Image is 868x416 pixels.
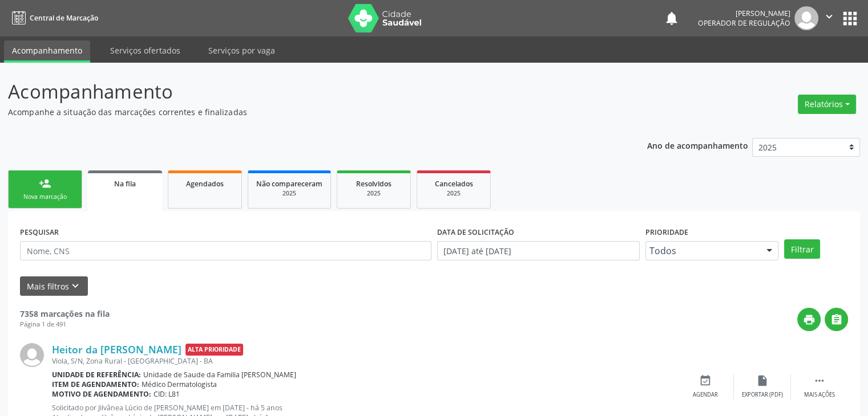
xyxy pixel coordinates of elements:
a: Central de Marcação [8,9,98,27]
div: Nova marcação [17,193,74,201]
span: Cancelados [435,179,473,189]
a: Serviços por vaga [200,40,283,60]
span: Todos [649,245,756,256]
div: Exportar (PDF) [742,391,783,399]
b: Item de agendamento: [52,380,139,389]
img: img [20,343,44,367]
label: Prioridade [645,223,688,241]
span: Agendados [186,179,224,189]
input: Selecione um intervalo [437,241,640,260]
div: person_add [39,177,51,190]
button:  [818,6,840,30]
a: Heitor da [PERSON_NAME] [52,343,181,356]
i:  [813,374,826,387]
label: PESQUISAR [20,223,59,241]
img: img [794,6,818,30]
strong: 7358 marcações na fila [20,308,110,319]
a: Acompanhamento [4,40,90,63]
i: keyboard_arrow_down [69,280,82,292]
label: DATA DE SOLICITAÇÃO [437,223,514,241]
b: Motivo de agendamento: [52,389,151,399]
button: Mais filtroskeyboard_arrow_down [20,276,88,296]
div: [PERSON_NAME] [698,9,790,18]
div: Página 1 de 491 [20,320,110,329]
button: print [797,308,821,331]
span: Na fila [114,179,136,189]
span: Alta Prioridade [185,344,243,356]
button: apps [840,9,860,28]
button: Relatórios [798,95,856,114]
span: Médico Dermatologista [142,380,217,389]
span: CID: L81 [154,389,180,399]
div: Viola, S/N, Zona Rural - [GEOGRAPHIC_DATA] - BA [52,356,677,366]
p: Acompanhamento [8,78,604,106]
span: Operador de regulação [698,18,790,28]
p: Ano de acompanhamento [647,138,748,152]
a: Serviços ofertados [102,40,188,60]
i:  [823,10,835,23]
span: Unidade de Saude da Familia [PERSON_NAME] [143,370,296,380]
span: Resolvidos [356,179,391,189]
button:  [825,308,848,331]
i: event_available [699,374,712,387]
div: 2025 [256,189,322,198]
span: Central de Marcação [30,13,98,23]
input: Nome, CNS [20,241,431,260]
div: 2025 [345,189,402,198]
button: notifications [664,10,680,26]
div: Agendar [693,391,718,399]
p: Acompanhe a situação das marcações correntes e finalizadas [8,106,604,118]
i: print [803,313,815,326]
i: insert_drive_file [756,374,769,387]
b: Unidade de referência: [52,370,141,380]
i:  [830,313,843,326]
div: 2025 [425,189,482,198]
button: Filtrar [784,239,820,259]
span: Não compareceram [256,179,322,189]
div: Mais ações [804,391,835,399]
